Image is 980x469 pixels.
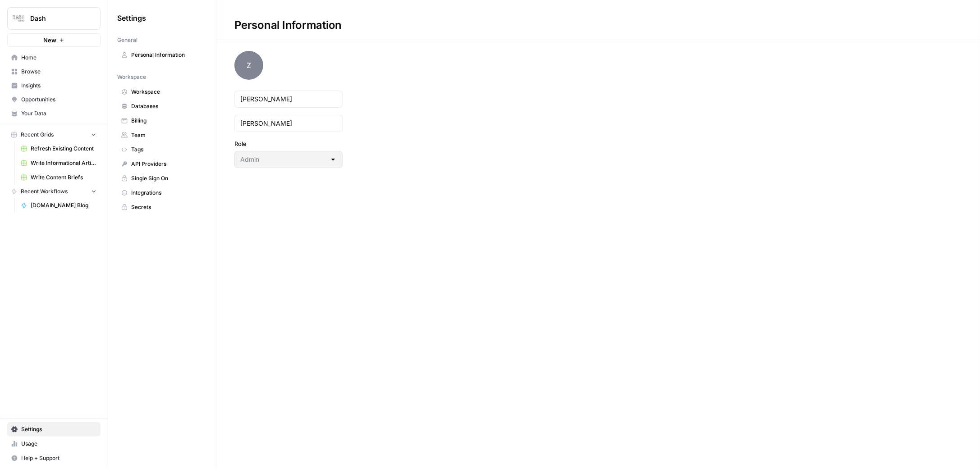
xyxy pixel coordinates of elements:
button: Recent Workflows [7,185,101,198]
a: Tags [117,142,207,157]
a: Opportunities [7,92,101,107]
a: Write Informational Article [17,156,101,170]
span: Integrations [131,189,203,197]
span: Refresh Existing Content [31,145,96,153]
span: Workspace [117,73,146,81]
span: Tags [131,146,203,154]
span: Recent Workflows [21,187,68,196]
a: API Providers [117,157,207,171]
span: New [43,36,56,45]
span: Settings [117,13,146,23]
span: Personal Information [131,51,203,59]
span: Dash [30,14,85,23]
span: Single Sign On [131,174,203,182]
span: Team [131,131,203,139]
div: Personal Information [216,18,360,32]
span: Databases [131,102,203,110]
span: Browse [21,68,96,76]
a: Home [7,50,101,65]
span: Write Informational Article [31,159,96,167]
button: New [7,33,101,47]
a: Secrets [117,200,207,214]
a: Browse [7,64,101,79]
a: Usage [7,437,101,451]
span: Home [21,54,96,62]
a: Billing [117,114,207,128]
span: Workspace [131,88,203,96]
a: Workspace [117,85,207,99]
span: Help + Support [21,454,96,462]
span: Your Data [21,109,96,118]
a: Single Sign On [117,171,207,186]
span: API Providers [131,160,203,168]
a: Databases [117,99,207,114]
a: Your Data [7,106,101,121]
button: Help + Support [7,451,101,465]
span: Usage [21,440,96,448]
span: Secrets [131,203,203,211]
span: Write Content Briefs [31,173,96,182]
button: Workspace: Dash [7,7,101,30]
a: [DOMAIN_NAME] Blog [17,198,101,213]
span: Insights [21,82,96,90]
button: Recent Grids [7,128,101,141]
span: Billing [131,117,203,125]
span: [DOMAIN_NAME] Blog [31,201,96,209]
span: General [117,36,137,44]
a: Personal Information [117,48,207,62]
span: Recent Grids [21,131,54,139]
a: Refresh Existing Content [17,141,101,156]
img: Dash Logo [10,10,27,27]
a: Team [117,128,207,142]
span: Opportunities [21,96,96,104]
a: Integrations [117,186,207,200]
a: Settings [7,422,101,437]
a: Insights [7,78,101,93]
span: Z [234,51,263,80]
span: Settings [21,425,96,433]
label: Role [234,139,343,148]
a: Write Content Briefs [17,170,101,185]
